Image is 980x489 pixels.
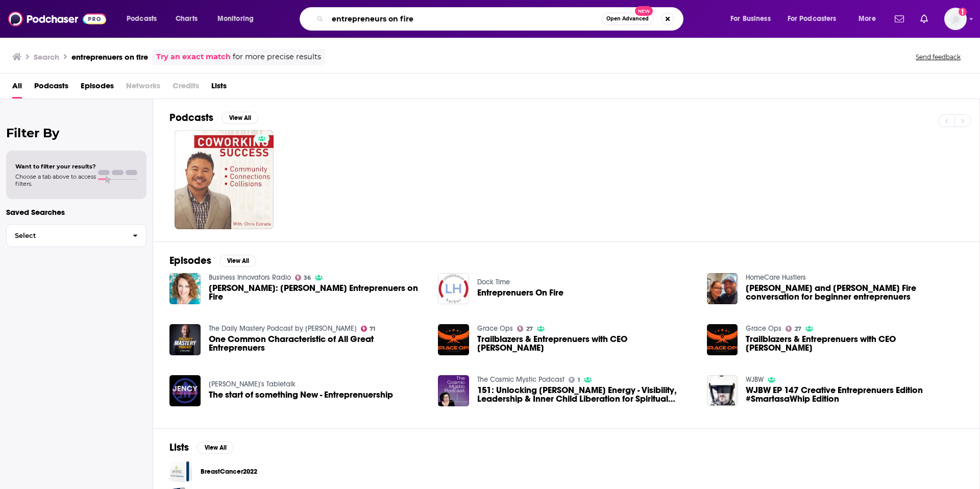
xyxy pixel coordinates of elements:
img: 151: Unlocking Leo Energy - Visibility, Leadership & Inner Child Liberation for Spiritual Entrepr... [438,375,469,406]
a: PodcastsView All [169,111,258,124]
a: Episodes [81,78,114,99]
a: Show notifications dropdown [891,10,908,28]
div: Search podcasts, credits, & more... [309,7,693,31]
a: CHRISTINA MARIE WEBER: Christian Entreprenuers on Fire [209,284,426,301]
a: 27 [517,326,533,332]
a: Podcasts [34,78,68,99]
h2: Episodes [169,254,211,267]
a: BreastCancer2022 [201,466,257,477]
a: Grace Ops [746,324,781,333]
span: New [635,6,653,16]
a: Grace Ops [477,324,513,333]
span: Choose a tab above to access filters. [15,173,96,187]
a: Show notifications dropdown [916,10,932,28]
img: User Profile [944,8,967,30]
img: Gil and Claudia Nazario Fire conversation for beginner entreprenuers [707,273,738,304]
button: open menu [210,11,267,27]
button: Select [6,224,146,247]
img: CHRISTINA MARIE WEBER: Christian Entreprenuers on Fire [169,273,201,304]
button: open menu [851,11,889,27]
a: 1 [569,377,580,383]
img: WJBW EP 147 Creative Entreprenuers Edition #SmartasaWhip Edition [707,375,738,406]
a: Business Innovators Radio [209,273,291,282]
img: Trailblazers & Entreprenuers with CEO George Burns [438,324,469,355]
span: Credits [173,78,199,99]
button: open menu [119,11,170,27]
button: open menu [723,11,783,27]
span: For Podcasters [788,12,837,26]
button: View All [219,255,256,267]
a: ListsView All [169,441,234,454]
svg: Add a profile image [959,8,967,16]
a: Try an exact match [156,51,231,63]
a: WJBW EP 147 Creative Entreprenuers Edition #SmartasaWhip Edition [746,386,963,403]
img: Entreprenuers On Fire [438,273,469,304]
a: The Cosmic Mystic Podcast [477,375,565,384]
h3: Search [34,52,59,62]
a: Entreprenuers On Fire [477,288,563,297]
button: View All [222,112,258,124]
a: EpisodesView All [169,254,256,267]
input: Search podcasts, credits, & more... [328,11,602,27]
span: 71 [370,327,375,331]
span: Trailblazers & Entreprenuers with CEO [PERSON_NAME] [746,335,963,352]
a: Trailblazers & Entreprenuers with CEO George Burns [746,335,963,352]
img: Podchaser - Follow, Share and Rate Podcasts [8,9,106,29]
a: 27 [786,326,801,332]
span: 27 [526,327,533,331]
a: Trailblazers & Entreprenuers with CEO George Burns [707,324,738,355]
a: One Common Characteristic of All Great Entreprenuers [209,335,426,352]
span: Monitoring [217,12,254,26]
a: BreastCancer2022 [169,460,192,483]
span: For Business [730,12,771,26]
img: One Common Characteristic of All Great Entreprenuers [169,324,201,355]
span: Charts [176,12,198,26]
a: The start of something New - Entreprenuership [209,390,393,399]
h3: entreprenuers on fire [71,52,148,62]
a: 36 [295,275,311,281]
a: Gil and Claudia Nazario Fire conversation for beginner entreprenuers [746,284,963,301]
span: Trailblazers & Entreprenuers with CEO [PERSON_NAME] [477,335,695,352]
a: Charts [169,11,204,27]
h2: Podcasts [169,111,213,124]
span: for more precise results [233,51,321,63]
a: 71 [361,326,376,332]
button: Open AdvancedNew [602,13,653,25]
p: Saved Searches [6,207,146,217]
button: Show profile menu [944,8,967,30]
span: More [859,12,876,26]
span: 36 [304,276,311,280]
button: View All [197,442,234,454]
a: Trailblazers & Entreprenuers with CEO George Burns [477,335,695,352]
span: Logged in as chardin [944,8,967,30]
a: All [12,78,22,99]
span: 1 [578,378,580,382]
span: 27 [795,327,801,331]
span: Want to filter your results? [15,163,96,170]
button: open menu [781,11,851,27]
a: WJBW [746,375,764,384]
img: The start of something New - Entreprenuership [169,375,201,406]
h2: Lists [169,441,189,454]
span: Select [7,232,125,239]
span: 151: Unlocking [PERSON_NAME] Energy - Visibility, Leadership & Inner Child Liberation for Spiritu... [477,386,695,403]
span: Lists [211,78,227,99]
button: Send feedback [913,53,964,61]
span: Open Advanced [606,16,649,21]
span: Networks [126,78,160,99]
